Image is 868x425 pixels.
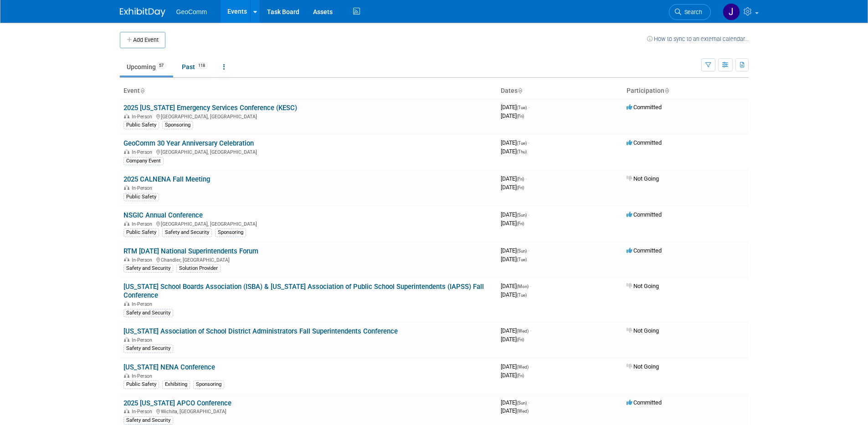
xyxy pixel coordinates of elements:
[120,32,165,48] button: Add Event
[501,327,531,334] span: [DATE]
[525,175,527,182] span: -
[517,212,527,218] span: (Sun)
[162,380,190,389] div: Exhibiting
[627,139,662,146] span: Committed
[124,114,129,118] img: In-Person Event
[501,184,524,191] span: [DATE]
[124,301,129,306] img: In-Person Event
[518,87,522,94] a: Sort by Start Date
[123,148,493,155] div: [GEOGRAPHIC_DATA], [GEOGRAPHIC_DATA]
[132,409,155,415] span: In-Person
[627,283,659,289] span: Not Going
[501,283,531,289] span: [DATE]
[123,256,493,263] div: Chandler, [GEOGRAPHIC_DATA]
[528,104,529,111] span: -
[723,3,740,20] img: Jason Kim
[501,372,524,379] span: [DATE]
[140,87,144,94] a: Sort by Event Name
[123,283,484,299] a: [US_STATE] School Boards Association (ISBA) & [US_STATE] Association of Public School Superintend...
[123,344,173,353] div: Safety and Security
[517,364,529,369] span: (Wed)
[517,114,524,119] span: (Fri)
[497,83,623,99] th: Dates
[627,211,662,218] span: Committed
[501,211,529,218] span: [DATE]
[501,139,529,146] span: [DATE]
[681,9,702,15] span: Search
[156,62,166,69] span: 57
[517,177,524,182] span: (Fri)
[123,121,159,129] div: Public Safety
[647,35,749,42] a: How to sync to an external calendar...
[123,416,173,425] div: Safety and Security
[664,87,669,94] a: Sort by Participation Type
[501,148,527,155] span: [DATE]
[517,293,527,298] span: (Tue)
[120,8,165,17] img: ExhibitDay
[669,4,711,20] a: Search
[627,247,662,254] span: Committed
[123,175,210,183] a: 2025 CALNENA Fall Meeting
[627,399,662,406] span: Committed
[124,373,129,378] img: In-Person Event
[517,149,527,154] span: (Thu)
[627,363,659,370] span: Not Going
[528,139,529,146] span: -
[132,114,155,120] span: In-Person
[517,185,524,190] span: (Fri)
[501,291,527,298] span: [DATE]
[132,257,155,263] span: In-Person
[123,380,159,389] div: Public Safety
[132,301,155,307] span: In-Person
[123,139,254,147] a: GeoComm 30 Year Anniversary Celebration
[132,185,155,191] span: In-Person
[123,399,231,407] a: 2025 [US_STATE] APCO Conference
[530,327,531,334] span: -
[530,363,531,370] span: -
[176,264,221,273] div: Solution Provider
[124,257,129,262] img: In-Person Event
[162,228,212,237] div: Safety and Security
[124,149,129,154] img: In-Person Event
[501,112,524,119] span: [DATE]
[162,121,193,129] div: Sponsoring
[176,8,207,15] span: GeoComm
[627,327,659,334] span: Not Going
[501,336,524,343] span: [DATE]
[528,211,529,218] span: -
[517,284,529,289] span: (Mon)
[501,407,529,414] span: [DATE]
[123,309,173,317] div: Safety and Security
[123,157,164,165] div: Company Event
[528,399,529,406] span: -
[627,104,662,111] span: Committed
[517,221,524,226] span: (Fri)
[123,407,493,415] div: Wichita, [GEOGRAPHIC_DATA]
[120,83,497,99] th: Event
[123,220,493,227] div: [GEOGRAPHIC_DATA], [GEOGRAPHIC_DATA]
[517,400,527,405] span: (Sun)
[123,193,159,201] div: Public Safety
[501,399,529,406] span: [DATE]
[123,112,493,120] div: [GEOGRAPHIC_DATA], [GEOGRAPHIC_DATA]
[123,104,297,112] a: 2025 [US_STATE] Emergency Services Conference (KESC)
[517,329,529,334] span: (Wed)
[124,337,129,342] img: In-Person Event
[123,228,159,237] div: Public Safety
[517,337,524,342] span: (Fri)
[123,247,258,255] a: RTM [DATE] National Superintendents Forum
[501,363,531,370] span: [DATE]
[501,256,527,263] span: [DATE]
[120,58,173,76] a: Upcoming57
[501,247,529,254] span: [DATE]
[123,327,398,335] a: [US_STATE] Association of School District Administrators Fall Superintendents Conference
[124,409,129,413] img: In-Person Event
[132,149,155,155] span: In-Person
[132,373,155,379] span: In-Person
[501,220,524,227] span: [DATE]
[517,105,527,110] span: (Tue)
[517,257,527,262] span: (Tue)
[528,247,529,254] span: -
[195,62,208,69] span: 118
[132,221,155,227] span: In-Person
